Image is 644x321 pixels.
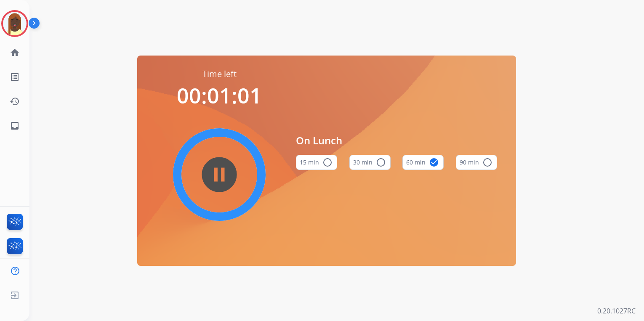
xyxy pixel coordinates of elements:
[482,157,492,167] mat-icon: radio_button_unchecked
[296,133,497,148] span: On Lunch
[202,68,237,80] span: Time left
[322,157,333,167] mat-icon: radio_button_unchecked
[429,157,439,167] mat-icon: check_circle
[597,306,636,316] p: 0.20.1027RC
[10,96,20,106] mat-icon: history
[214,170,224,180] mat-icon: pause_circle_filled
[296,155,337,170] button: 15 min
[10,72,20,82] mat-icon: list_alt
[456,155,497,170] button: 90 min
[376,157,386,167] mat-icon: radio_button_unchecked
[10,48,20,58] mat-icon: home
[349,155,391,170] button: 30 min
[402,155,444,170] button: 60 min
[3,12,27,35] img: avatar
[10,121,20,131] mat-icon: inbox
[177,81,262,110] span: 00:01:01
